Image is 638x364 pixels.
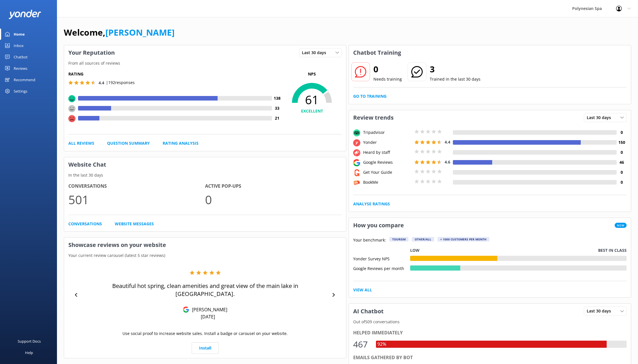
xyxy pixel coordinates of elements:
[68,71,282,77] h5: Rating
[598,247,627,253] p: Best in class
[64,252,346,259] p: Your current review carousel (latest 5 star reviews)
[373,76,402,82] p: Needs training
[192,342,219,354] a: Install
[105,26,175,38] a: [PERSON_NAME]
[362,169,413,175] div: Get Your Guide
[410,247,420,253] p: Low
[68,183,205,190] h4: Conversations
[430,62,480,76] h2: 3
[587,114,614,121] span: Last 30 days
[272,105,282,111] h4: 33
[353,201,390,207] a: Analyse Ratings
[373,62,402,76] h2: 0
[64,157,346,172] h3: Website Chat
[362,179,413,185] div: BookMe
[362,139,413,146] div: Yonder
[282,93,342,107] span: 61
[362,159,413,165] div: Google Reviews
[445,159,450,165] span: 4.6
[362,129,413,136] div: Tripadvisor
[349,218,408,233] h3: How you compare
[64,45,119,60] h3: Your Reputation
[205,190,342,209] p: 0
[14,51,28,63] div: Chatbot
[14,40,24,51] div: Inbox
[617,169,627,175] h4: 0
[64,172,346,178] p: In the last 30 days
[587,308,614,314] span: Last 30 days
[163,140,199,146] a: Rating Analysis
[272,95,282,101] h4: 138
[82,282,328,298] p: Beautiful hot spring, clean amenities and great view of the main lake in [GEOGRAPHIC_DATA].
[9,10,41,19] img: yonder-white-logo.png
[617,179,627,185] h4: 0
[14,63,27,74] div: Reviews
[14,28,25,40] div: Home
[282,108,342,114] h4: EXCELLENT
[445,139,450,145] span: 4.4
[302,50,330,56] span: Last 30 days
[115,221,154,227] a: Website Messages
[68,140,94,146] a: All Reviews
[122,330,288,337] p: Use social proof to increase website sales. Install a badge or carousel on your website.
[617,139,627,146] h4: 150
[353,256,410,261] div: Yonder Survey NPS
[617,149,627,156] h4: 0
[64,238,346,252] h3: Showcase reviews on your website
[107,140,150,146] a: Question Summary
[376,341,388,348] div: 92%
[362,149,413,156] div: Heard by staff
[430,76,480,82] p: Trained in the last 30 days
[201,314,215,320] p: [DATE]
[353,354,627,361] div: Emails gathered by bot
[389,237,408,242] div: Tourism
[437,237,489,242] div: > 1000 customers per month
[68,221,102,227] a: Conversations
[349,319,631,325] p: Out of 509 conversations
[353,287,372,293] a: View All
[353,338,370,351] div: 467
[68,190,205,209] p: 501
[205,183,342,190] h4: Active Pop-ups
[349,304,388,319] h3: AI Chatbot
[349,45,405,60] h3: Chatbot Training
[353,93,387,99] a: Go to Training
[353,265,410,271] div: Google Reviews per month
[25,347,33,358] div: Help
[615,223,627,228] span: New
[64,60,346,66] p: From all sources of reviews
[349,110,398,125] h3: Review trends
[617,129,627,136] h4: 0
[353,329,627,337] div: Helped immediately
[282,71,342,77] p: NPS
[617,159,627,165] h4: 46
[183,306,189,313] img: Google Reviews
[14,74,35,85] div: Recommend
[189,306,227,313] p: [PERSON_NAME]
[14,85,27,97] div: Settings
[353,237,386,244] p: Your benchmark:
[99,80,104,85] span: 4.4
[412,237,434,242] div: Other/All
[272,115,282,121] h4: 21
[64,26,175,39] h1: Welcome,
[18,336,41,347] div: Support Docs
[106,79,135,86] p: | 192 responses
